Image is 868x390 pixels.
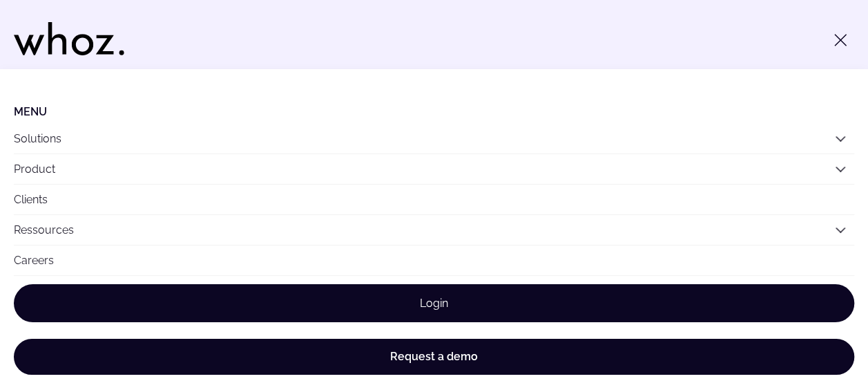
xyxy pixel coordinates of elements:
[14,124,854,154] button: Solutions
[14,185,854,214] a: Clients
[777,299,849,371] iframe: Chatbot
[14,215,854,245] button: Ressources
[14,154,854,184] button: Product
[14,284,854,322] a: Login
[14,105,854,118] li: Menu
[14,162,55,176] a: Product
[827,26,854,54] button: Toggle menu
[14,245,854,275] a: Careers
[14,339,854,375] a: Request a demo
[14,223,74,236] a: Ressources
